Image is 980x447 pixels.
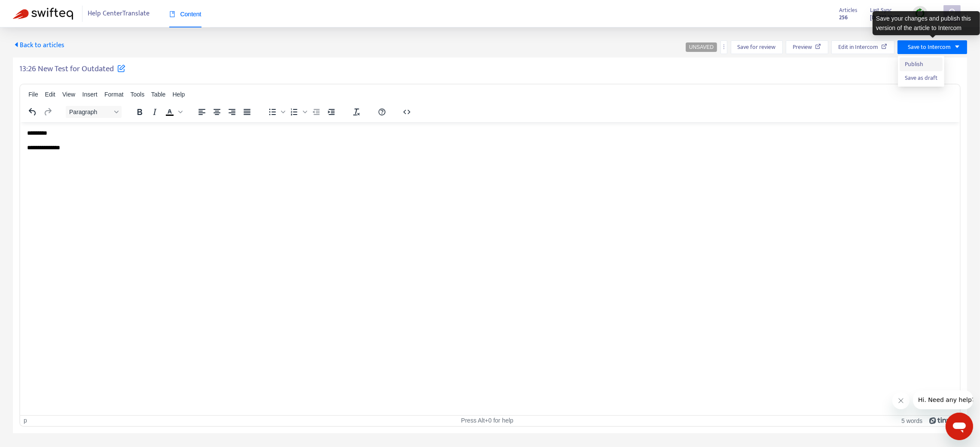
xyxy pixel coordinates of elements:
[40,106,55,118] button: Redo
[905,60,937,69] span: Publish
[169,11,201,18] span: Content
[720,40,727,54] button: more
[838,42,878,52] span: Edit in Intercom
[25,106,40,118] button: Undo
[169,11,175,17] span: book
[901,417,922,424] button: 5 words
[840,13,848,22] strong: 256
[892,392,910,409] iframe: Close message
[793,42,812,52] span: Preview
[349,106,364,118] button: Clear formatting
[898,40,967,54] button: Save to Intercomcaret-down
[132,106,147,118] button: Bold
[240,106,254,118] button: Justify
[946,413,973,440] iframe: Button to launch messaging window
[173,91,185,98] span: Help
[210,106,224,118] button: Align center
[333,417,641,424] div: Press Alt+0 for help
[13,39,64,51] span: Back to articles
[738,42,776,52] span: Save for review
[731,40,783,54] button: Save for review
[831,40,895,54] button: Edit in Intercom
[870,6,892,15] span: Last Sync
[375,106,389,118] button: Help
[870,13,900,22] strong: [DATE] 13:27
[689,44,714,50] span: UNSAVED
[69,109,111,115] span: Paragraph
[19,64,125,74] h5: 13:26 New Test for Outdated
[131,91,145,98] span: Tools
[104,91,123,98] span: Format
[66,106,122,118] button: Block Paragraph
[151,91,165,98] span: Table
[324,106,339,118] button: Increase indent
[28,91,38,98] span: File
[721,44,727,50] span: more
[954,44,960,50] span: caret-down
[908,42,951,52] span: Save to Intercom
[45,91,55,98] span: Edit
[5,6,62,13] span: Hi. Need any help?
[24,417,27,424] div: p
[929,417,951,424] a: Powered by Tiny
[913,390,973,409] iframe: Message from company
[905,73,937,83] span: Save as draft
[62,91,75,98] span: View
[786,40,828,54] button: Preview
[195,106,209,118] button: Align left
[20,122,960,415] iframe: Rich Text Area
[840,6,858,15] span: Articles
[82,91,98,98] span: Insert
[13,41,20,48] span: caret-left
[13,8,73,20] img: Swifteq
[225,106,239,118] button: Align right
[147,106,162,118] button: Italic
[162,106,184,118] div: Text color Black
[287,106,308,118] div: Numbered list
[915,8,925,19] img: sync.dc5367851b00ba804db3.png
[947,8,957,18] span: user
[309,106,324,118] button: Decrease indent
[88,6,150,22] span: Help Center Translate
[265,106,287,118] div: Bullet list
